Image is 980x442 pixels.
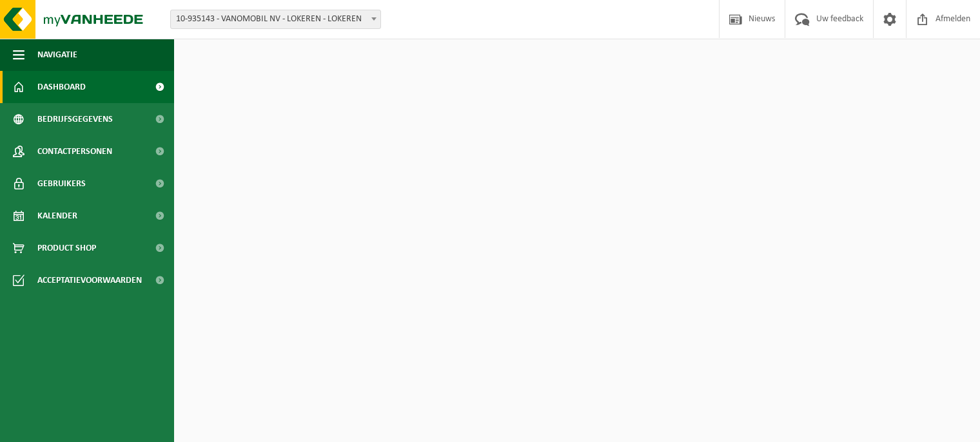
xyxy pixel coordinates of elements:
span: Product Shop [37,232,96,264]
span: Kalender [37,200,77,232]
span: Gebruikers [37,168,86,200]
span: Navigatie [37,39,77,71]
span: Dashboard [37,71,86,103]
span: Bedrijfsgegevens [37,103,113,135]
span: 10-935143 - VANOMOBIL NV - LOKEREN - LOKEREN [170,10,381,29]
span: Contactpersonen [37,135,112,168]
span: 10-935143 - VANOMOBIL NV - LOKEREN - LOKEREN [171,10,380,28]
span: Acceptatievoorwaarden [37,264,142,296]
